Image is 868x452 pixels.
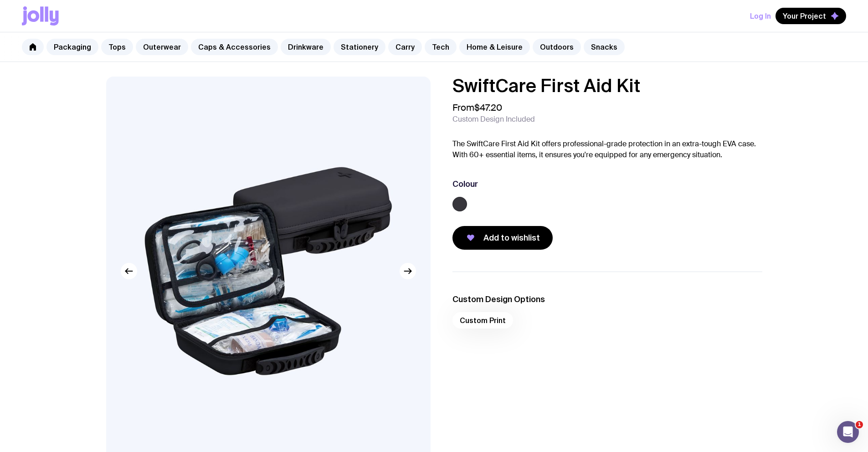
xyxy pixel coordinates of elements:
[856,421,863,428] span: 1
[191,39,278,55] a: Caps & Accessories
[533,39,581,55] a: Outdoors
[281,39,331,55] a: Drinkware
[388,39,422,55] a: Carry
[452,77,762,95] h1: SwiftCare First Aid Kit
[136,39,188,55] a: Outerwear
[334,39,385,55] a: Stationery
[46,39,98,55] a: Packaging
[452,179,478,190] h3: Colour
[425,39,457,55] a: Tech
[452,294,762,305] h3: Custom Design Options
[452,139,762,160] p: The SwiftCare First Aid Kit offers professional-grade protection in an extra-tough EVA case. With...
[452,115,535,124] span: Custom Design Included
[837,421,859,443] iframe: Intercom live chat
[483,232,540,243] span: Add to wishlist
[776,8,846,24] button: Your Project
[474,102,502,113] span: $47.20
[584,39,625,55] a: Snacks
[452,226,553,250] button: Add to wishlist
[783,11,826,21] span: Your Project
[101,39,133,55] a: Tops
[750,8,771,24] button: Log In
[459,39,530,55] a: Home & Leisure
[452,102,502,113] span: From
